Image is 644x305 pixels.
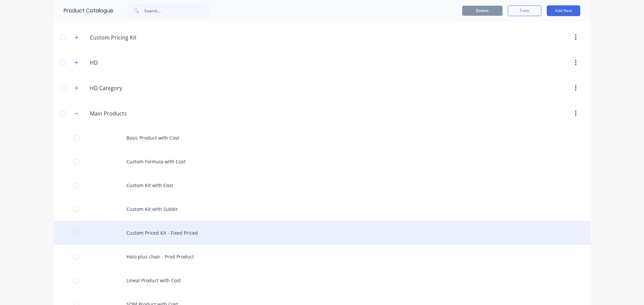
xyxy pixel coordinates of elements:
[90,59,169,67] input: Enter category name
[54,173,590,197] div: Custom Kit with Cost
[54,197,590,221] div: Custom Kit with Subkit
[54,245,590,269] div: Halo plus chair - Prod Product
[547,5,580,16] button: Add New
[54,126,590,150] div: Basic Product with Cost
[90,33,169,42] input: Enter category name
[508,5,541,16] button: Tools
[54,150,590,173] div: Custom Formula with Cost
[144,4,211,17] input: Search...
[54,269,590,292] div: Lineal Product with Cost
[90,109,169,118] input: Enter category name
[462,6,502,16] button: Delete
[54,221,590,245] div: Custom Priced Kit - Fixed Priced
[90,84,169,92] input: Enter category name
